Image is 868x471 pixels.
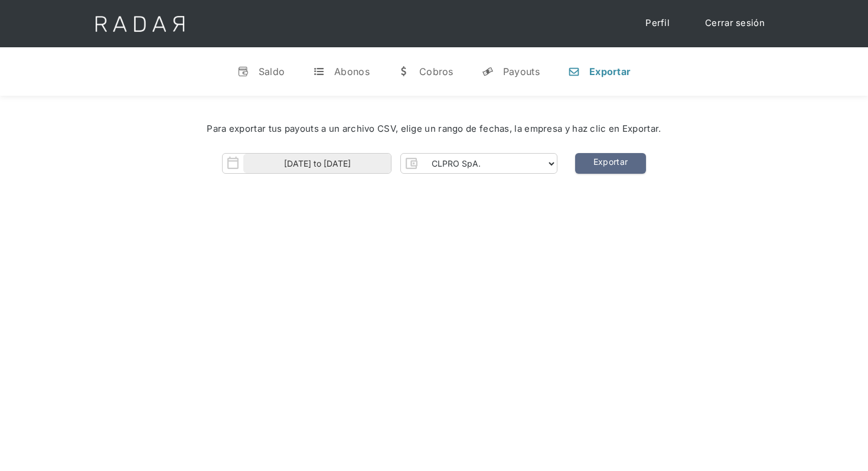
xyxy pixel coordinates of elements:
div: Saldo [259,66,285,77]
div: Para exportar tus payouts a un archivo CSV, elige un rango de fechas, la empresa y haz clic en Ex... [35,122,833,136]
form: Form [222,153,557,174]
div: Abonos [334,66,370,77]
a: Perfil [634,12,681,35]
div: n [568,66,580,77]
div: v [237,66,249,77]
a: Exportar [575,153,646,174]
div: t [313,66,325,77]
a: Cerrar sesión [693,12,776,35]
div: Cobros [419,66,453,77]
div: Exportar [589,66,631,77]
div: y [482,66,494,77]
div: Payouts [503,66,540,77]
div: w [398,66,410,77]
